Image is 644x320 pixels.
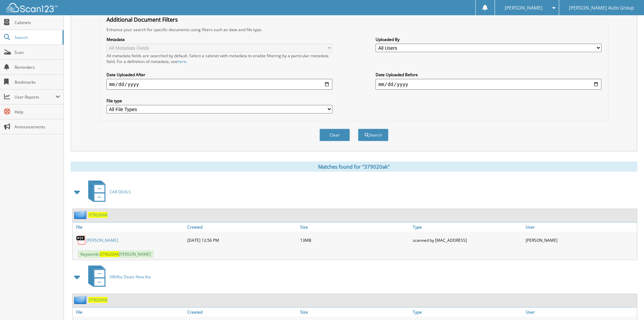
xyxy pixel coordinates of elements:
[100,251,119,257] span: 379020AK
[76,235,86,245] img: PDF.png
[186,307,299,317] a: Created
[73,307,186,317] a: File
[319,129,350,141] button: Clear
[610,287,644,320] iframe: Chat Widget
[88,212,108,218] a: 379020AK
[524,233,637,247] div: [PERSON_NAME]
[84,263,151,290] a: VW/Kia Deals New Kia
[15,109,60,115] span: Help
[186,233,299,247] div: [DATE] 12:56 PM
[15,64,60,70] span: Reminders
[74,211,88,219] img: folder2.png
[15,20,60,25] span: Cabinets
[186,222,299,232] a: Created
[74,296,88,304] img: folder2.png
[376,72,601,78] label: Date Uploaded Before
[15,124,60,130] span: Announcements
[411,222,524,232] a: Type
[505,6,543,10] span: [PERSON_NAME]
[299,222,411,232] a: Size
[299,233,411,247] div: 13MB
[110,189,131,195] span: CAR DEALS
[411,307,524,317] a: Type
[376,79,601,90] input: end
[86,237,118,243] a: [PERSON_NAME]
[103,16,181,23] legend: Additional Document Filters
[106,72,332,78] label: Date Uploaded After
[73,222,186,232] a: File
[15,94,55,100] span: User Reports
[103,27,605,33] div: Enhance your search for specific documents using filters such as date and file type.
[7,3,57,12] img: scan123-logo-white.svg
[299,307,411,317] a: Size
[411,233,524,247] div: scanned by [MAC_ADDRESS]
[71,162,637,172] div: Matches found for "379020ak"
[106,79,332,90] input: start
[106,53,332,64] div: All metadata fields are searched by default. Select a cabinet with metadata to enable filtering b...
[358,129,388,141] button: Search
[106,98,332,104] label: File type
[84,178,131,205] a: CAR DEALS
[524,222,637,232] a: User
[15,35,59,40] span: Search
[78,250,153,258] span: Keywords: [PERSON_NAME]
[88,297,108,303] a: 379020AK
[376,37,601,42] label: Uploaded By
[15,79,60,85] span: Bookmarks
[15,49,60,55] span: Scan
[177,59,186,64] a: here
[524,307,637,317] a: User
[110,274,151,280] span: VW/Kia Deals New Kia
[569,6,634,10] span: [PERSON_NAME] Auto Group
[106,37,332,42] label: Metadata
